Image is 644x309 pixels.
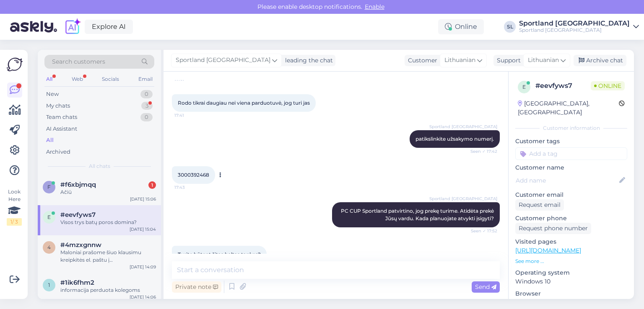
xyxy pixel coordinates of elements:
[46,136,54,144] div: All
[282,56,333,65] div: leading the chat
[519,20,630,27] div: Sportland [GEOGRAPHIC_DATA]
[515,289,627,298] p: Browser
[515,237,627,246] p: Visited pages
[515,124,627,132] div: Customer information
[504,21,516,33] div: SL
[47,184,51,190] span: f
[515,191,627,199] p: Customer email
[47,244,51,250] span: 4
[60,241,101,249] span: #4mzxgnnw
[574,55,626,66] div: Archive chat
[528,56,559,65] span: Lithuanian
[493,56,521,65] div: Support
[515,223,591,234] div: Request phone number
[515,257,627,265] p: See more ...
[172,281,221,293] div: Private note
[60,181,96,188] span: #f6xbjmqq
[85,20,133,34] a: Explore AI
[52,57,105,66] span: Search customers
[515,199,564,211] div: Request email
[515,147,627,160] input: Add a tag
[591,81,625,90] span: Online
[60,188,156,196] div: Ačiū
[515,277,627,286] p: Windows 10
[148,181,156,189] div: 1
[362,3,387,10] span: Enable
[475,283,496,291] span: Send
[141,102,153,110] div: 3
[519,27,630,33] div: Sportland [GEOGRAPHIC_DATA]
[130,196,156,202] div: [DATE] 15:06
[438,19,484,34] div: Online
[341,208,495,221] span: PC CUP Sportland patvirtino, jog prekę turime. Atidėta prekė Jūsų vardu. Kada planuojate atvykti ...
[44,74,54,85] div: All
[48,282,50,288] span: 1
[47,214,51,220] span: e
[444,56,475,65] span: Lithuanian
[137,74,154,85] div: Email
[176,56,270,65] span: Sportland [GEOGRAPHIC_DATA]
[100,74,121,85] div: Socials
[515,298,627,307] p: Chrome [TECHNICAL_ID]
[60,219,156,226] div: Visos trys batų poros domina?
[60,249,156,264] div: Maloniai prašome šiuo klausimu kreipkitės el. paštu į [EMAIL_ADDRESS][DOMAIN_NAME]
[60,286,156,294] div: informacija perduota kolegoms
[7,218,22,226] div: 1 / 3
[515,214,627,223] p: Customer phone
[140,90,153,98] div: 0
[64,18,81,36] img: explore-ai
[515,137,627,146] p: Customer tags
[70,74,85,85] div: Web
[429,196,497,202] span: Sportland [GEOGRAPHIC_DATA]
[515,163,627,172] p: Customer name
[140,113,153,121] div: 0
[7,188,22,226] div: Look Here
[46,102,70,110] div: My chats
[178,172,209,178] span: 3000392468
[515,268,627,277] p: Operating system
[466,148,497,154] span: Seen ✓ 17:42
[466,228,497,234] span: Seen ✓ 17:52
[130,226,156,232] div: [DATE] 15:04
[415,136,494,142] span: patikslinkite užsakymo numerį.
[429,124,497,130] span: Sportland [GEOGRAPHIC_DATA]
[535,81,591,91] div: # eevfyws7
[178,100,310,106] span: Rodo tikrai daugiau nei viena parduotuvė, jog turi jas
[46,148,70,156] div: Archived
[405,56,437,65] div: Customer
[174,112,206,118] span: 17:41
[174,184,206,191] span: 17:43
[130,264,156,270] div: [DATE] 14:09
[46,125,77,133] div: AI Assistant
[89,162,110,170] span: All chats
[60,211,96,219] span: #eevfyws7
[515,247,581,254] a: [URL][DOMAIN_NAME]
[60,279,94,286] span: #1ik6fhm2
[46,113,77,121] div: Team chats
[46,90,59,98] div: New
[7,57,23,72] img: Askly Logo
[518,99,619,117] div: [GEOGRAPHIC_DATA], [GEOGRAPHIC_DATA]
[522,84,526,90] span: e
[178,251,261,257] span: Turite būtent šitas baltas tapkes?
[516,176,618,185] input: Add name
[519,20,639,33] a: Sportland [GEOGRAPHIC_DATA]Sportland [GEOGRAPHIC_DATA]
[130,294,156,300] div: [DATE] 14:06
